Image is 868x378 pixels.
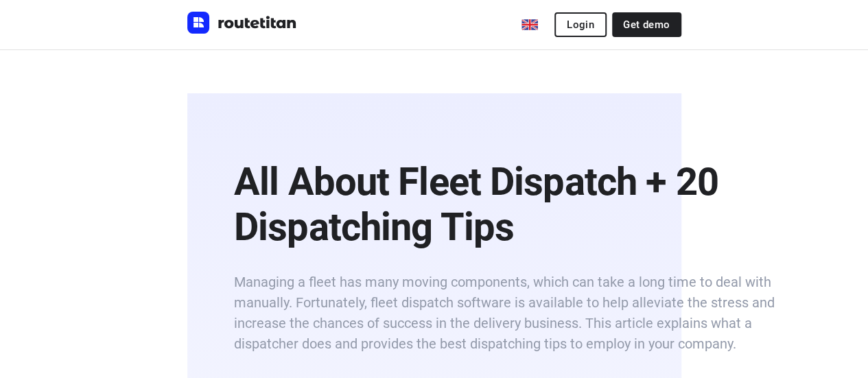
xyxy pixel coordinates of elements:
[234,272,790,354] h6: Managing a fleet has many moving components, which can take a long time to deal with manually. Fo...
[612,12,681,37] a: Get demo
[554,12,607,37] button: Login
[187,12,297,37] a: Routetitan
[187,12,297,34] img: Routetitan logo
[567,19,594,30] span: Login
[623,19,670,30] span: Get demo
[234,159,718,250] b: All About Fleet Dispatch + 20 Dispatching Tips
